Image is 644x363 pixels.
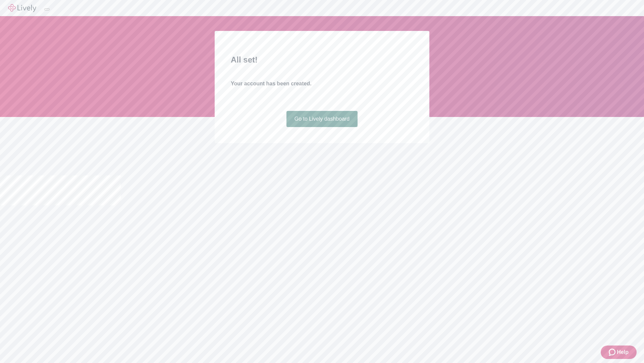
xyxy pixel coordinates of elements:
[44,8,50,10] button: Log out
[617,348,629,356] span: Help
[286,111,358,127] a: Go to Lively dashboard
[231,54,413,66] h2: All set!
[231,80,413,88] h4: Your account has been created.
[601,346,637,359] button: Zendesk support iconHelp
[609,348,617,356] svg: Zendesk support icon
[8,4,36,12] img: Lively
